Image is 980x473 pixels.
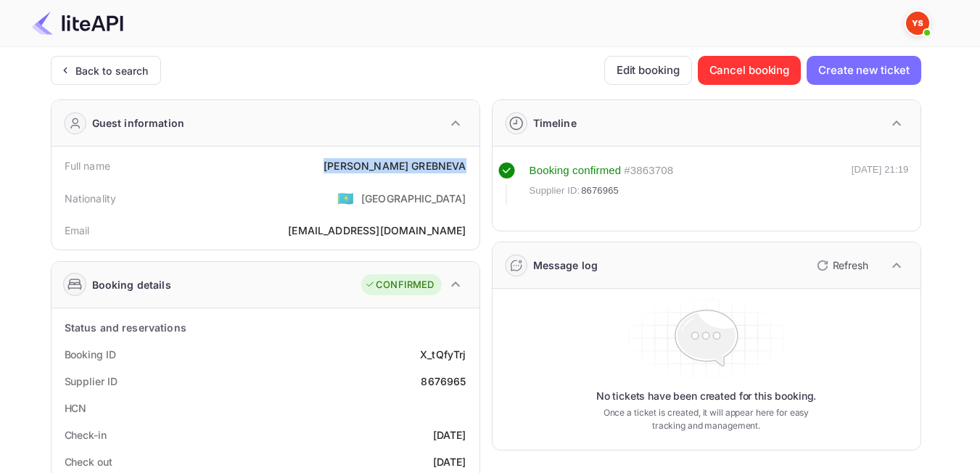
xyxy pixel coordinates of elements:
div: Nationality [65,191,117,206]
div: CONFIRMED [365,278,434,292]
div: Check out [65,454,112,469]
div: HCN [65,400,87,416]
div: Email [65,223,90,238]
div: Booking ID [65,347,116,362]
div: [GEOGRAPHIC_DATA] [361,191,466,206]
div: Full name [65,158,110,173]
button: Refresh [808,254,874,277]
div: [EMAIL_ADDRESS][DOMAIN_NAME] [288,223,466,238]
span: United States [337,185,354,211]
div: Back to search [75,63,149,78]
div: [DATE] 21:19 [852,163,909,205]
p: Refresh [833,258,868,273]
p: No tickets have been created for this booking. [596,389,817,403]
span: Supplier ID: [530,184,580,198]
span: 8676965 [581,184,619,198]
div: Check-in [65,427,107,443]
div: Status and reservations [65,320,186,335]
button: Create new ticket [807,56,921,85]
div: [PERSON_NAME] GREBNEVA [324,158,466,173]
div: [DATE] [433,427,466,443]
button: Edit booking [604,56,692,85]
div: Booking confirmed [530,163,622,179]
div: Guest information [92,115,185,131]
p: Once a ticket is created, it will appear here for easy tracking and management. [592,406,821,432]
div: 8676965 [421,374,466,389]
img: LiteAPI Logo [32,12,123,35]
img: Yandex Support [906,12,929,35]
div: # 3863708 [624,163,673,179]
div: Booking details [92,277,171,292]
div: X_tQfyTrj [420,347,466,362]
div: Supplier ID [65,374,118,389]
button: Cancel booking [698,56,802,85]
div: [DATE] [433,454,466,469]
div: Message log [533,258,598,273]
div: Timeline [533,115,577,131]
